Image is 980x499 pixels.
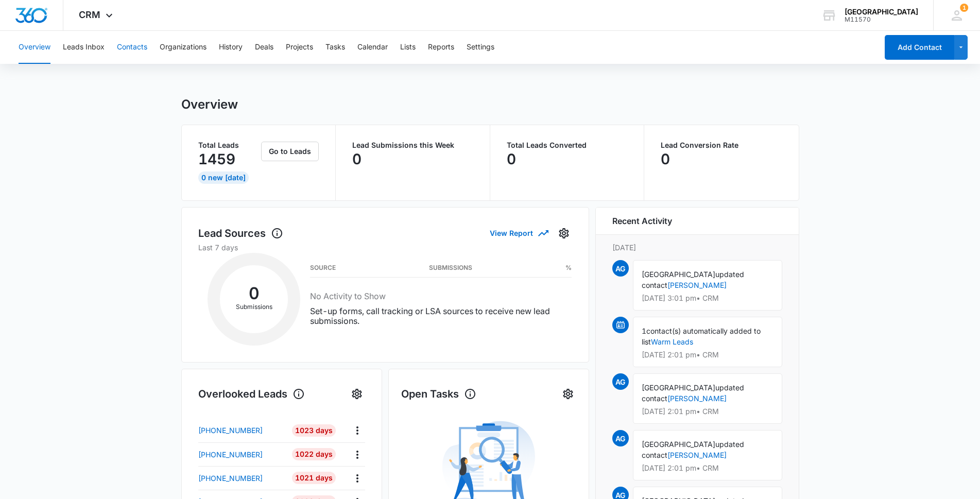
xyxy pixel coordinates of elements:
[642,295,773,302] p: [DATE] 3:01 pm • CRM
[612,430,629,446] span: AG
[642,351,773,358] p: [DATE] 2:01 pm • CRM
[79,9,100,20] span: CRM
[845,16,918,23] div: account id
[400,31,416,64] button: Lists
[642,326,761,346] span: contact(s) automatically added to list
[661,151,670,167] p: 0
[63,31,105,64] button: Leads Inbox
[349,446,365,462] button: Actions
[507,151,516,167] p: 0
[292,472,336,484] div: 1021 Days
[642,270,715,279] span: [GEOGRAPHIC_DATA]
[19,31,50,64] button: Overview
[198,142,260,149] p: Total Leads
[198,386,305,402] h1: Overlooked Leads
[198,226,283,241] h1: Lead Sources
[117,31,147,64] button: Contacts
[198,449,285,460] a: [PHONE_NUMBER]
[960,4,968,12] div: notifications count
[612,260,629,277] span: AG
[352,142,473,149] p: Lead Submissions this Week
[507,142,628,149] p: Total Leads Converted
[349,470,365,486] button: Actions
[642,440,715,449] span: [GEOGRAPHIC_DATA]
[429,265,472,270] h3: Submissions
[612,215,672,227] h6: Recent Activity
[198,242,572,253] p: Last 7 days
[352,151,362,167] p: 0
[357,31,388,64] button: Calendar
[651,337,693,346] a: Warm Leads
[198,449,263,460] p: [PHONE_NUMBER]
[642,464,773,472] p: [DATE] 2:01 pm • CRM
[612,242,782,253] p: [DATE]
[310,265,336,270] h3: Source
[198,151,235,167] p: 1459
[261,147,319,156] a: Go to Leads
[198,473,263,484] p: [PHONE_NUMBER]
[642,408,773,415] p: [DATE] 2:01 pm • CRM
[642,326,646,335] span: 1
[667,451,727,459] a: [PERSON_NAME]
[642,383,715,392] span: [GEOGRAPHIC_DATA]
[198,171,249,184] div: 0 New [DATE]
[667,394,727,403] a: [PERSON_NAME]
[198,473,285,484] a: [PHONE_NUMBER]
[349,422,365,438] button: Actions
[349,386,365,402] button: Settings
[556,225,572,242] button: Settings
[310,306,572,326] p: Set-up forms, call tracking or LSA sources to receive new lead submissions.
[612,373,629,390] span: AG
[960,4,968,12] span: 1
[325,31,345,64] button: Tasks
[160,31,207,64] button: Organizations
[198,425,263,436] p: [PHONE_NUMBER]
[286,31,313,64] button: Projects
[560,386,576,402] button: Settings
[261,142,319,161] button: Go to Leads
[310,290,572,302] h3: No Activity to Show
[220,302,288,312] p: Submissions
[667,281,727,289] a: [PERSON_NAME]
[845,8,918,16] div: account name
[401,386,476,402] h1: Open Tasks
[198,425,285,436] a: [PHONE_NUMBER]
[255,31,273,64] button: Deals
[467,31,494,64] button: Settings
[292,424,336,437] div: 1023 Days
[219,31,243,64] button: History
[428,31,454,64] button: Reports
[292,448,336,460] div: 1022 Days
[490,224,547,242] button: View Report
[661,142,782,149] p: Lead Conversion Rate
[220,287,288,300] h2: 0
[565,265,572,270] h3: %
[885,35,954,60] button: Add Contact
[181,97,238,112] h1: Overview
